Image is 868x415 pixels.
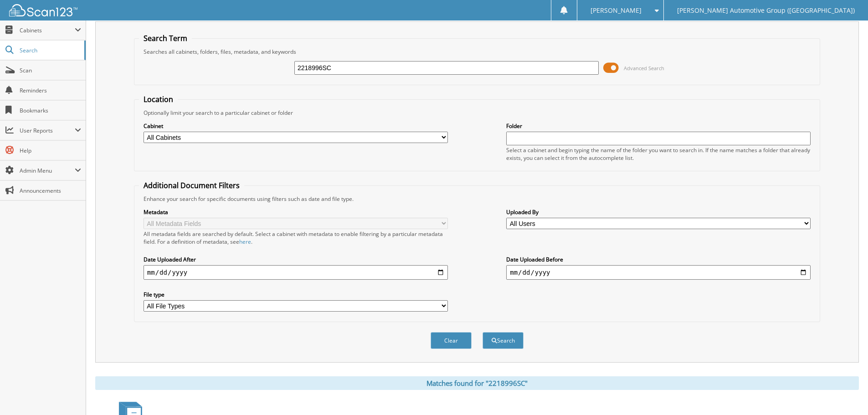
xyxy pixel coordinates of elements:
label: Cabinet [144,122,448,130]
div: Searches all cabinets, folders, files, metadata, and keywords [139,48,815,56]
span: Bookmarks [20,107,81,114]
legend: Location [139,94,178,104]
span: Scan [20,67,81,74]
span: Reminders [20,87,81,94]
div: Optionally limit your search to a particular cabinet or folder [139,109,815,117]
div: Matches found for "2218996SC" [95,376,859,390]
div: Select a cabinet and begin typing the name of the folder you want to search in. If the name match... [506,146,811,162]
span: Admin Menu [20,167,75,174]
button: Search [483,332,524,349]
span: Announcements [20,187,81,195]
a: here [239,238,251,246]
input: start [144,265,448,280]
label: Uploaded By [506,208,811,216]
label: Metadata [144,208,448,216]
label: Date Uploaded Before [506,256,811,263]
label: File type [144,291,448,298]
legend: Additional Document Filters [139,180,244,190]
span: [PERSON_NAME] Automotive Group ([GEOGRAPHIC_DATA]) [677,8,855,13]
span: Help [20,147,81,154]
button: Clear [431,332,472,349]
span: Cabinets [20,26,75,34]
span: Advanced Search [624,65,664,72]
label: Folder [506,122,811,130]
img: scan123-logo-white.svg [9,4,77,16]
span: User Reports [20,127,75,134]
label: Date Uploaded After [144,256,448,263]
div: All metadata fields are searched by default. Select a cabinet with metadata to enable filtering b... [144,230,448,246]
span: Search [20,46,80,54]
input: end [506,265,811,280]
div: Enhance your search for specific documents using filters such as date and file type. [139,195,815,203]
iframe: Chat Widget [822,371,868,415]
span: [PERSON_NAME] [591,8,642,13]
legend: Search Term [139,33,192,43]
